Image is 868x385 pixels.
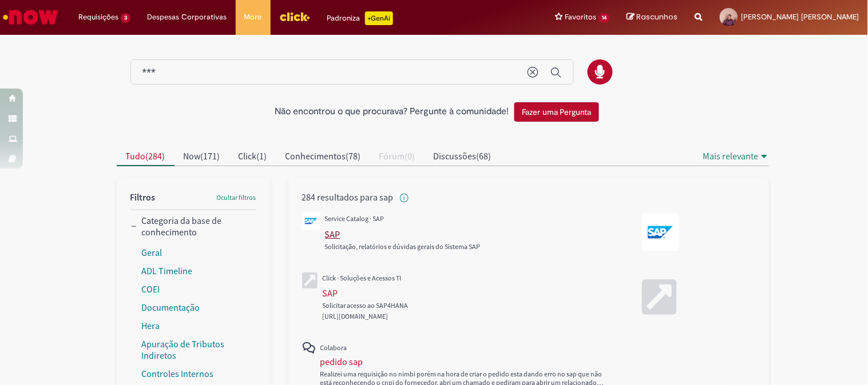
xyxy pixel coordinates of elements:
a: Rascunhos [627,12,678,23]
h2: Não encontrou o que procurava? Pergunte à comunidade! [275,107,509,117]
span: Despesas Corporativas [148,11,227,23]
p: +GenAi [365,11,393,25]
span: 3 [121,13,130,23]
span: Favoritos [565,11,596,23]
button: Fazer uma Pergunta [514,102,599,122]
span: [PERSON_NAME] [PERSON_NAME] [742,12,859,22]
span: Rascunhos [637,11,678,22]
div: Padroniza [327,11,393,25]
span: Requisições [78,11,118,23]
img: ServiceNow [1,6,60,29]
span: More [244,11,262,23]
span: 14 [599,13,610,23]
img: click_logo_yellow_360x200.png [279,8,310,25]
